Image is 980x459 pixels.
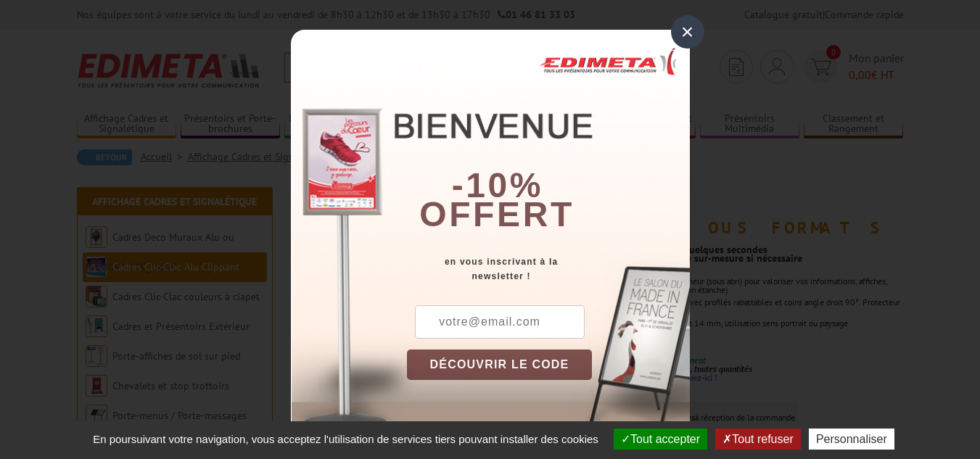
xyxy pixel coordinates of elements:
font: offert [419,195,575,233]
div: × [671,15,704,49]
button: Tout refuser [715,429,800,450]
b: -10% [452,166,543,204]
span: En poursuivant votre navigation, vous acceptez l'utilisation de services tiers pouvant installer ... [86,433,606,445]
button: Tout accepter [614,429,707,450]
input: votre@email.com [415,305,585,339]
div: en vous inscrivant à la newsletter ! [407,255,690,284]
button: DÉCOUVRIR LE CODE [407,350,593,380]
button: Personnaliser (fenêtre modale) [809,429,894,450]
